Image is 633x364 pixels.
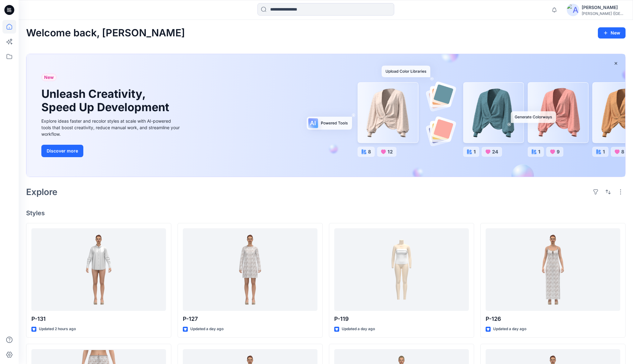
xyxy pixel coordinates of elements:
[582,11,625,16] div: [PERSON_NAME] ([GEOGRAPHIC_DATA]) Exp...
[26,209,626,217] h4: Styles
[41,145,83,157] button: Discover more
[486,228,620,311] a: P-126
[486,315,620,323] p: P-126
[183,228,317,311] a: P-127
[41,87,172,114] h1: Unleash Creativity, Speed Up Development
[26,27,185,39] h2: Welcome back, [PERSON_NAME]
[334,315,469,323] p: P-119
[342,326,375,332] p: Updated a day ago
[582,4,625,11] div: [PERSON_NAME]
[598,27,626,39] button: New
[190,326,224,332] p: Updated a day ago
[31,315,166,323] p: P-131
[493,326,526,332] p: Updated a day ago
[39,326,76,332] p: Updated 2 hours ago
[183,315,317,323] p: P-127
[44,74,54,81] span: New
[41,118,181,137] div: Explore ideas faster and recolor styles at scale with AI-powered tools that boost creativity, red...
[41,145,181,157] a: Discover more
[567,4,579,16] img: avatar
[31,228,166,311] a: P-131
[26,187,58,197] h2: Explore
[334,228,469,311] a: P-119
